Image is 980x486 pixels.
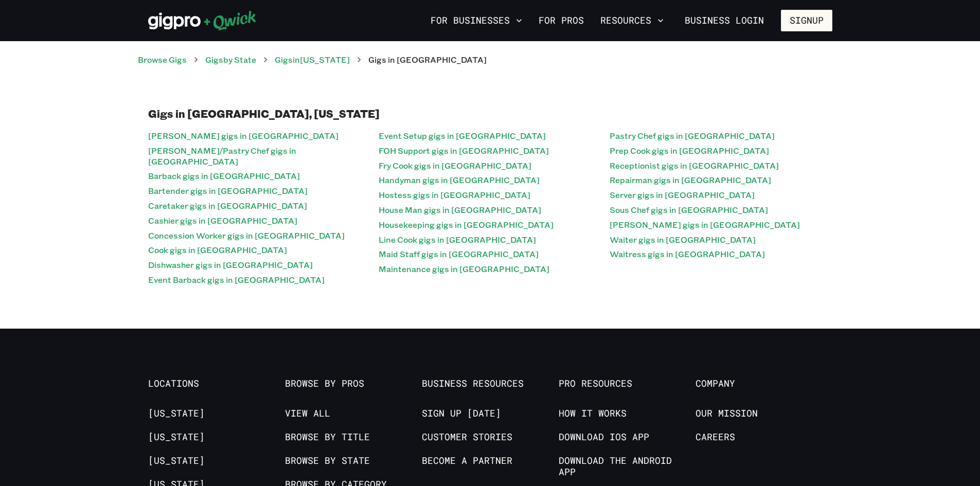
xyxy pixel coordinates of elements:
button: Signup [781,10,832,31]
a: Handyman gigs in [GEOGRAPHIC_DATA] [379,173,540,188]
a: Line Cook gigs in [GEOGRAPHIC_DATA] [379,232,536,247]
a: [PERSON_NAME] gigs in [GEOGRAPHIC_DATA] [610,218,800,232]
a: Cashier gigs in [GEOGRAPHIC_DATA] [148,213,297,228]
a: Browse Gigs [138,54,187,65]
a: Our Mission [696,408,758,420]
a: Fry Cook gigs in [GEOGRAPHIC_DATA] [379,158,531,173]
nav: breadcrumb [138,53,843,66]
a: House Man gigs in [GEOGRAPHIC_DATA] [379,203,541,218]
span: Pro Resources [559,378,696,389]
a: [US_STATE] [148,455,205,467]
a: Business Login [676,10,773,31]
p: Gigs in [GEOGRAPHIC_DATA] [368,53,487,66]
a: Concession Worker gigs in [GEOGRAPHIC_DATA] [148,228,345,243]
a: Maid Staff gigs in [GEOGRAPHIC_DATA] [379,247,539,262]
a: Waitress gigs in [GEOGRAPHIC_DATA] [610,247,765,262]
a: For Pros [534,12,588,29]
a: How it Works [559,408,627,420]
a: Gigsby State [205,54,256,65]
button: For Businesses [426,12,526,29]
a: Event Barback gigs in [GEOGRAPHIC_DATA] [148,273,325,287]
a: [PERSON_NAME] gigs in [GEOGRAPHIC_DATA] [148,129,338,143]
span: Browse by Pros [285,378,422,389]
a: Become a Partner [422,455,512,467]
span: Business Resources [422,378,559,389]
a: Event Setup gigs in [GEOGRAPHIC_DATA] [379,129,546,143]
a: Housekeeping gigs in [GEOGRAPHIC_DATA] [379,218,554,232]
a: Prep Cook gigs in [GEOGRAPHIC_DATA] [610,143,769,158]
button: Resources [596,12,668,29]
a: Maintenance gigs in [GEOGRAPHIC_DATA] [379,262,549,277]
a: [US_STATE] [148,431,205,444]
a: Bartender gigs in [GEOGRAPHIC_DATA] [148,184,308,199]
a: Customer stories [422,431,512,444]
a: Barback gigs in [GEOGRAPHIC_DATA] [148,169,300,184]
h1: Gigs in [GEOGRAPHIC_DATA], [US_STATE] [148,107,832,120]
a: [PERSON_NAME]/Pastry Chef gigs in [GEOGRAPHIC_DATA] [148,143,371,169]
a: Dishwasher gigs in [GEOGRAPHIC_DATA] [148,258,313,273]
a: Hostess gigs in [GEOGRAPHIC_DATA] [379,188,530,203]
a: Caretaker gigs in [GEOGRAPHIC_DATA] [148,199,307,213]
a: Receptionist gigs in [GEOGRAPHIC_DATA] [610,158,779,173]
a: Download IOS App [559,431,649,444]
a: Browse by State [285,455,370,467]
a: Pastry Chef gigs in [GEOGRAPHIC_DATA] [610,129,775,143]
a: Download the Android App [559,455,685,479]
iframe: Netlify Drawer [290,461,691,486]
a: [US_STATE] [148,408,205,420]
a: Careers [696,431,735,444]
span: Locations [148,378,285,389]
img: Qwick [148,10,257,31]
a: Gigsin[US_STATE] [275,54,350,65]
a: View All [285,408,330,420]
a: Repairman gigs in [GEOGRAPHIC_DATA] [610,173,771,188]
a: Waiter gigs in [GEOGRAPHIC_DATA] [610,232,756,247]
a: Server gigs in [GEOGRAPHIC_DATA] [610,188,755,203]
a: Browse by Title [285,431,370,444]
a: Sign up [DATE] [422,408,501,420]
a: Sous Chef gigs in [GEOGRAPHIC_DATA] [610,203,768,218]
a: FOH Support gigs in [GEOGRAPHIC_DATA] [379,143,549,158]
span: Company [696,378,832,389]
a: Cook gigs in [GEOGRAPHIC_DATA] [148,243,287,258]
